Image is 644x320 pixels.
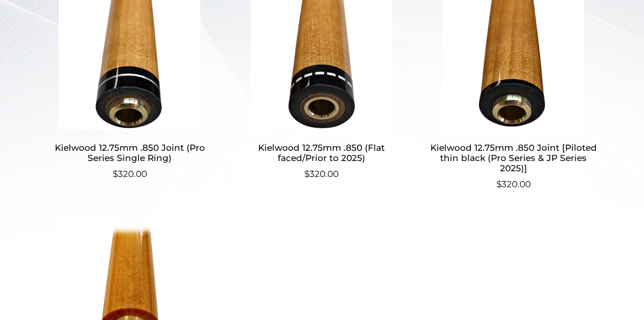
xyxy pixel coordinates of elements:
[113,169,147,179] bdi: 320.00
[236,138,407,168] h2: Kielwood 12.75mm .850 (Flat faced/Prior to 2025)
[496,179,502,189] span: $
[496,179,531,189] bdi: 320.00
[45,138,215,168] h2: Kielwood 12.75mm .850 Joint (Pro Series Single Ring)
[304,169,339,179] bdi: 320.00
[428,138,599,178] h2: Kielwood 12.75mm .850 Joint [Piloted thin black (Pro Series & JP Series 2025)]
[113,169,118,179] span: $
[304,169,309,179] span: $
